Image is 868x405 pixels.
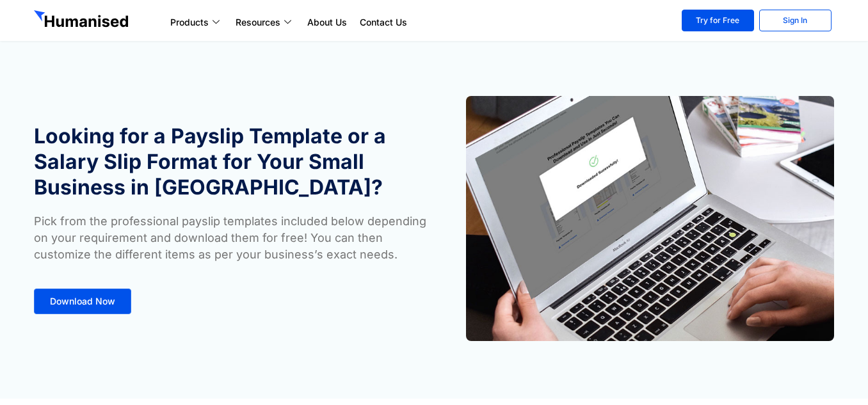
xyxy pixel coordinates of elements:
a: Try for Free [682,10,754,31]
a: Sign In [759,10,832,31]
img: GetHumanised Logo [34,10,131,31]
a: Products [164,15,229,30]
p: Pick from the professional payslip templates included below depending on your requirement and dow... [34,213,428,263]
a: Download Now [34,289,131,314]
a: Resources [229,15,301,30]
a: About Us [301,15,353,30]
span: Download Now [50,297,115,306]
a: Contact Us [353,15,414,30]
h1: Looking for a Payslip Template or a Salary Slip Format for Your Small Business in [GEOGRAPHIC_DATA]? [34,123,428,200]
